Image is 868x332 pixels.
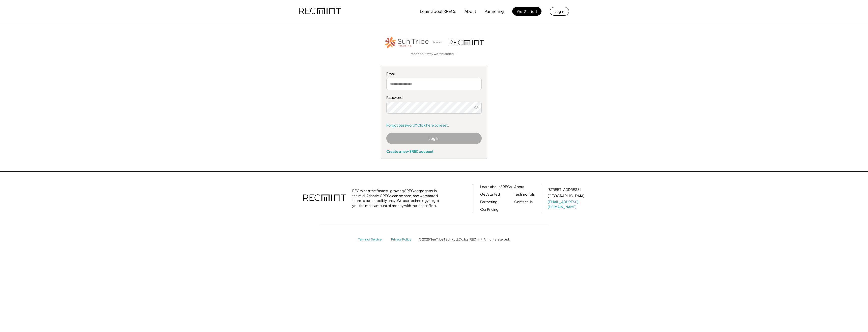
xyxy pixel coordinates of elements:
[358,237,386,242] a: Terms of Service
[386,123,482,128] a: Forgot password? Click here to reset.
[514,184,524,189] a: About
[386,71,482,76] div: Email
[548,199,585,209] a: [EMAIL_ADDRESS][DOMAIN_NAME]
[512,7,541,16] button: Get Started
[548,193,584,198] div: [GEOGRAPHIC_DATA]
[480,192,500,197] a: Get Started
[384,36,429,49] img: STT_Horizontal_Logo%2B-%2BColor.png
[303,189,346,207] img: recmint-logotype%403x.png
[465,6,476,16] button: About
[449,40,484,45] img: recmint-logotype%403x.png
[484,6,504,16] button: Partnering
[480,207,498,212] a: Our Pricing
[432,40,446,45] div: is now
[480,184,512,189] a: Learn about SRECs
[411,52,457,56] a: read about why we rebranded →
[550,7,569,16] button: Log in
[548,187,581,192] div: [STREET_ADDRESS]
[352,188,442,208] div: RECmint is the fastest-growing SREC aggregator in the mid-Atlantic. SRECs can be hard, and we wan...
[514,199,533,204] a: Contact Us
[514,192,535,197] a: Testimonials
[480,199,497,204] a: Partnering
[386,95,482,100] div: Password
[386,133,482,144] button: Log In
[391,237,414,242] a: Privacy Policy
[419,237,510,242] div: © 2025 Sun Tribe Trading, LLC d.b.a. RECmint. All rights reserved.
[420,6,456,16] button: Learn about SRECs
[386,149,482,154] div: Create a new SREC account
[299,3,341,20] img: recmint-logotype%403x.png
